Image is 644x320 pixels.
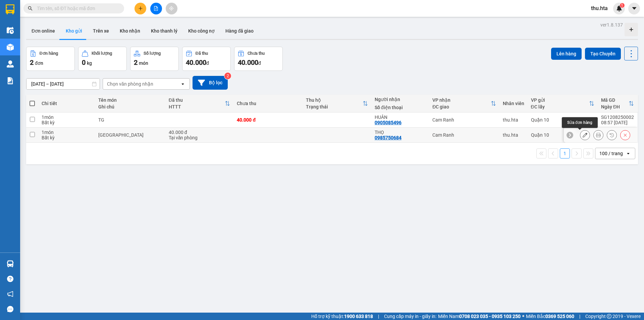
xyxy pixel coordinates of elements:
[248,51,265,56] div: Chưa thu
[432,117,496,123] div: Cam Ranh
[7,276,13,282] span: question-circle
[375,130,426,135] div: THỌ
[620,3,625,8] sup: 1
[166,3,177,14] button: aim
[503,101,524,106] div: Nhân viên
[28,6,33,11] span: search
[631,5,637,11] span: caret-down
[42,115,91,120] div: 1 món
[41,10,66,41] b: Gửi khách hàng
[531,117,594,123] div: Quận 10
[375,105,426,110] div: Số điện thoại
[531,132,594,138] div: Quận 10
[193,76,228,90] button: Bộ lọc
[258,60,261,66] span: đ
[562,117,598,128] div: Sửa đơn hàng
[165,95,234,112] th: Toggle SortBy
[528,95,598,112] th: Toggle SortBy
[98,97,162,103] div: Tên món
[6,4,14,14] img: logo-vxr
[621,3,623,8] span: 1
[144,51,161,56] div: Số lượng
[306,97,363,103] div: Thu hộ
[82,58,86,66] span: 0
[26,47,75,71] button: Đơn hàng2đơn
[432,104,490,109] div: ĐC giao
[169,135,230,140] div: Tại văn phòng
[503,132,524,138] div: thu.hta
[183,23,220,39] button: Kho công nợ
[224,73,231,79] sup: 2
[135,3,146,14] button: plus
[432,97,490,103] div: VP nhận
[88,23,114,39] button: Trên xe
[616,5,622,11] img: icon-new-feature
[169,104,225,109] div: HTTT
[26,79,100,89] input: Select a date range.
[182,47,231,71] button: Đã thu40.000đ
[601,104,629,109] div: Ngày ĐH
[7,260,14,267] img: warehouse-icon
[580,130,590,140] div: Sửa đơn hàng
[7,291,13,297] span: notification
[78,47,127,71] button: Khối lượng0kg
[303,95,371,112] th: Toggle SortBy
[586,4,613,12] span: thu.hta
[7,77,14,84] img: solution-icon
[531,97,589,103] div: VP gửi
[598,95,637,112] th: Toggle SortBy
[579,313,580,320] span: |
[8,43,34,87] b: Hòa [GEOGRAPHIC_DATA]
[7,306,13,312] span: message
[42,135,91,140] div: Bất kỳ
[311,313,373,320] span: Hỗ trợ kỹ thuật:
[438,313,521,320] span: Miền Nam
[600,21,623,29] div: ver 1.8.137
[306,104,363,109] div: Trạng thái
[30,58,34,66] span: 2
[384,313,436,320] span: Cung cấp máy in - giấy in:
[522,315,524,318] span: ⚪️
[7,44,14,51] img: warehouse-icon
[146,23,183,39] button: Kho thanh lý
[180,81,185,87] svg: open
[560,148,570,158] button: 1
[169,97,225,103] div: Đã thu
[98,117,162,123] div: TG
[237,117,299,123] div: 40.000 đ
[503,117,524,123] div: thu.hta
[585,48,621,60] button: Tạo Chuyến
[56,26,92,31] b: [DOMAIN_NAME]
[601,97,629,103] div: Mã GD
[196,51,208,56] div: Đã thu
[154,6,158,11] span: file-add
[107,81,153,87] div: Chọn văn phòng nhận
[551,48,582,60] button: Lên hàng
[626,151,631,156] svg: open
[545,314,574,319] strong: 0369 525 060
[169,6,174,11] span: aim
[220,23,259,39] button: Hàng đã giao
[601,115,634,120] div: SG1208250002
[87,60,92,66] span: kg
[134,58,138,66] span: 2
[429,95,499,112] th: Toggle SortBy
[56,32,92,40] li: (c) 2017
[150,3,162,14] button: file-add
[628,3,640,14] button: caret-down
[625,23,638,36] div: Tạo kho hàng mới
[26,23,60,39] button: Đơn online
[206,60,209,66] span: đ
[114,23,146,39] button: Kho nhận
[7,27,14,34] img: warehouse-icon
[237,101,299,106] div: Chưa thu
[138,6,143,11] span: plus
[526,313,574,320] span: Miền Bắc
[42,130,91,135] div: 1 món
[607,314,611,319] span: copyright
[42,120,91,125] div: Bất kỳ
[98,132,162,138] div: TX
[238,58,258,66] span: 40.000
[375,135,401,140] div: 0985750684
[375,120,401,125] div: 0905085496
